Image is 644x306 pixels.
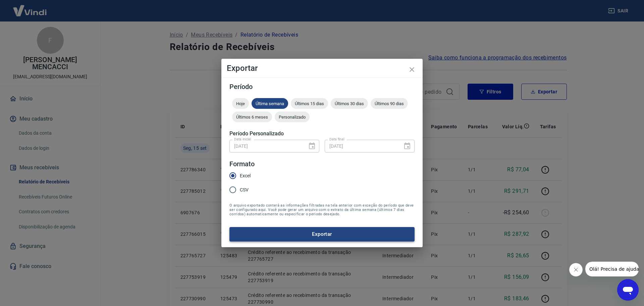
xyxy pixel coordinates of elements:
[234,137,251,142] label: Data inicial
[229,203,415,216] span: O arquivo exportado conterá as informações filtradas na tela anterior com exceção do período que ...
[240,172,251,179] span: Excel
[229,159,255,169] legend: Formato
[252,101,288,106] span: Última semana
[404,61,420,78] button: close
[617,279,639,301] iframe: Botão para abrir a janela de mensagens
[291,101,328,106] span: Últimos 15 dias
[229,227,415,241] button: Exportar
[371,98,408,109] div: Últimos 90 dias
[331,101,368,106] span: Últimos 30 dias
[275,115,310,120] span: Personalizado
[275,112,310,122] div: Personalizado
[252,98,288,109] div: Última semana
[331,98,368,109] div: Últimos 30 dias
[569,263,583,276] iframe: Fechar mensagem
[229,140,303,152] input: DD/MM/YYYY
[232,112,272,122] div: Últimos 6 meses
[240,186,249,193] span: CSV
[4,5,56,10] span: Olá! Precisa de ajuda?
[291,98,328,109] div: Últimos 15 dias
[371,101,408,106] span: Últimos 90 dias
[232,101,249,106] span: Hoje
[585,262,639,276] iframe: Mensagem da empresa
[232,98,249,109] div: Hoje
[229,130,415,137] h5: Período Personalizado
[325,140,398,152] input: DD/MM/YYYY
[227,64,417,72] h4: Exportar
[329,137,344,142] label: Data final
[232,115,272,120] span: Últimos 6 meses
[229,83,415,90] h5: Período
